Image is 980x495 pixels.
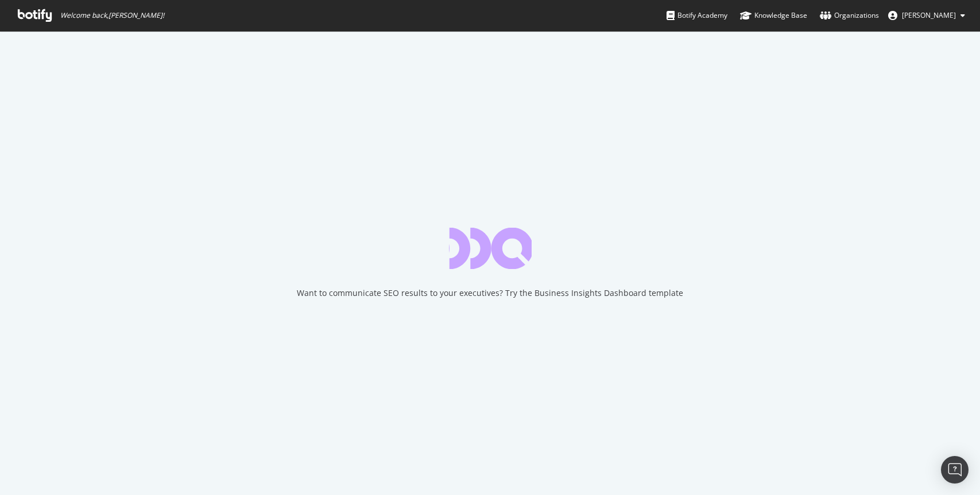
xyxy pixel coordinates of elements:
[667,10,727,21] div: Botify Academy
[60,11,164,20] span: Welcome back, [PERSON_NAME] !
[941,456,969,484] div: Open Intercom Messenger
[449,228,532,269] div: animation
[297,287,683,299] div: Want to communicate SEO results to your executives? Try the Business Insights Dashboard template
[820,10,879,21] div: Organizations
[902,10,956,20] span: Carlos Spallarossa
[740,10,807,21] div: Knowledge Base
[879,6,974,25] button: [PERSON_NAME]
